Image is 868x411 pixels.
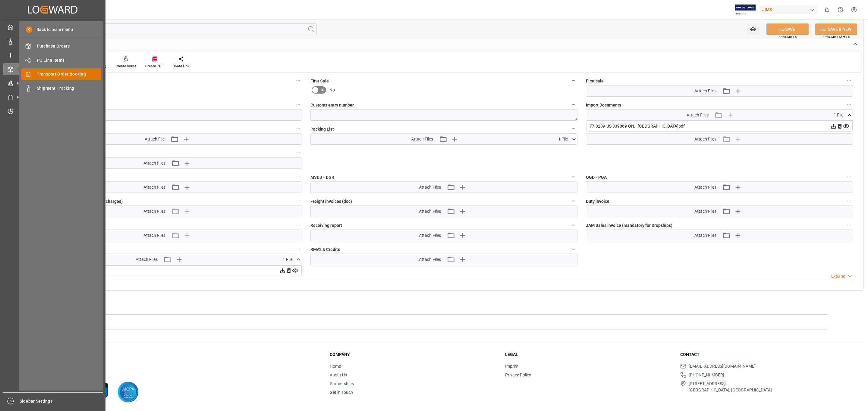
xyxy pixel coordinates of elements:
[35,109,302,121] input: DD.MM.YYYY
[760,5,818,14] div: JIMS
[570,125,577,133] button: Packing List
[330,372,347,377] a: About Us
[32,26,73,33] span: Back to main menu
[586,198,609,205] span: Duty invoice
[143,160,165,166] span: Attach Files
[687,112,709,118] span: Attach Files
[586,222,672,229] span: JAM Sales invoice (mandatory for Dropships)
[694,184,716,190] span: Attach Files
[145,63,164,69] div: Create PDF
[21,68,101,80] a: Transport Order Booking
[330,381,354,386] a: Partnerships
[760,4,820,15] button: JIMS
[694,232,716,239] span: Attach Files
[21,40,101,52] a: Purchase Orders
[834,3,847,17] button: Help Center
[310,198,352,205] span: Freight invoices (doc)
[310,78,329,84] span: First Sale
[294,221,302,229] button: Claim documents
[689,381,772,393] span: [STREET_ADDRESS], [GEOGRAPHIC_DATA], [GEOGRAPHIC_DATA]
[173,63,190,69] div: Share Link
[143,184,165,190] span: Attach Files
[845,77,853,85] button: First sale
[570,197,577,205] button: Freight invoices (doc)
[411,136,433,142] span: Attach Files
[820,3,834,17] button: show 0 new notifications
[310,102,354,108] span: Customs entry number
[330,390,353,395] a: Get in Touch
[766,23,809,35] button: SAVE
[558,136,568,142] span: 1 File
[115,63,136,69] div: Create Route
[570,245,577,253] button: RMA's & Credits
[823,35,850,39] span: Ctrl/CMD + Shift + S
[3,35,102,47] a: Data Management
[143,208,165,215] span: Attach Files
[689,363,756,369] span: [EMAIL_ADDRESS][DOMAIN_NAME]
[136,256,158,263] span: Attach Files
[40,365,315,371] p: © 2025 Logward. All rights reserved.
[570,77,577,85] button: First Sale
[283,256,292,263] span: 1 File
[294,101,302,109] button: Customs clearance date
[586,126,663,132] span: Master [PERSON_NAME] of Lading (doc)
[419,256,441,263] span: Attach Files
[294,197,302,205] button: Quote (Freight and/or any additional charges)
[590,123,849,129] div: 77-8209-US 839869-ON...[GEOGRAPHIC_DATA]pdf
[845,101,853,109] button: Import Documents
[310,222,342,229] span: Receiving report
[586,78,604,84] span: First sale
[37,85,102,91] span: Shipment Tracking
[310,174,334,181] span: MSDS - DGR
[20,398,103,404] span: Sidebar Settings
[586,174,607,181] span: OGD - PGA
[310,246,340,253] span: RMA's & Credits
[779,35,797,39] span: Ctrl/CMD + S
[845,173,853,181] button: OGD - PGA
[570,101,577,109] button: Customs entry number
[28,23,317,35] input: Search Fields
[505,372,531,377] a: Privacy Policy
[831,273,845,280] div: Expand
[689,372,724,378] span: [PHONE_NUMBER]
[419,232,441,239] span: Attach Files
[145,136,165,142] span: Attach File
[505,364,519,369] a: Imprint
[3,105,102,117] a: Timeslot Management V2
[815,23,857,35] button: SAVE & NEW
[694,208,716,215] span: Attach Files
[330,364,341,369] a: Home
[747,23,759,35] button: open menu
[143,232,165,239] span: Attach Files
[118,382,139,403] img: AICPA SOC
[845,197,853,205] button: Duty invoice
[330,351,498,358] h3: Company
[40,371,315,376] p: Version 1.1.132
[37,57,102,63] span: PO Line Items
[845,221,853,229] button: JAM Sales invoice (mandatory for Dropships)
[570,221,577,229] button: Receiving report
[294,149,302,157] button: Invoice from the Supplier (doc)
[329,87,335,93] span: No
[694,136,716,142] span: Attach Files
[419,208,441,215] span: Attach Files
[834,112,843,118] span: 1 File
[680,351,848,358] h3: Contact
[294,173,302,181] button: Preferential tariff
[694,88,716,94] span: Attach Files
[735,5,756,15] img: Exertis%20JAM%20-%20Email%20Logo.jpg_1722504956.jpg
[419,184,441,190] span: Attach Files
[37,43,102,49] span: Purchase Orders
[37,71,102,77] span: Transport Order Booking
[3,49,102,61] a: My Reports
[21,54,101,66] a: PO Line Items
[21,82,101,94] a: Shipment Tracking
[505,351,673,358] h3: Legal
[570,173,577,181] button: MSDS - DGR
[586,102,621,108] span: Import Documents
